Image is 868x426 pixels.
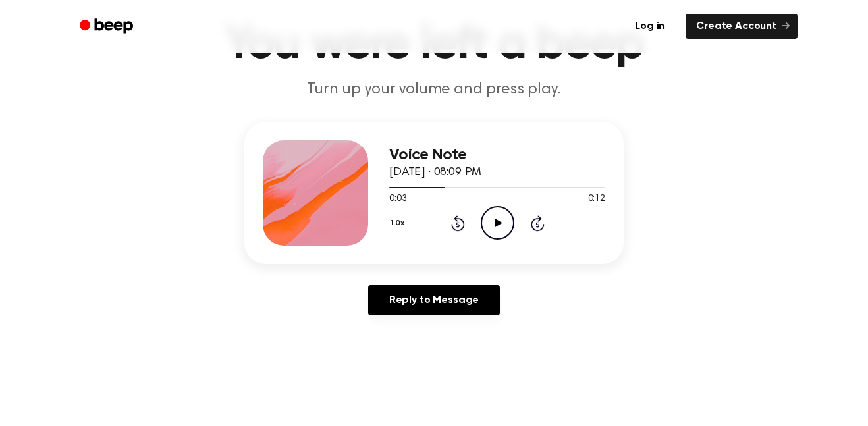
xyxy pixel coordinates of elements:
[686,14,798,39] a: Create Account
[368,285,500,315] a: Reply to Message
[622,11,678,41] a: Log in
[181,79,687,101] p: Turn up your volume and press play.
[389,146,605,164] h3: Voice Note
[70,14,145,40] a: Beep
[588,192,605,206] span: 0:12
[389,192,406,206] span: 0:03
[389,167,481,178] span: [DATE] · 08:09 PM
[389,212,409,234] button: 1.0x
